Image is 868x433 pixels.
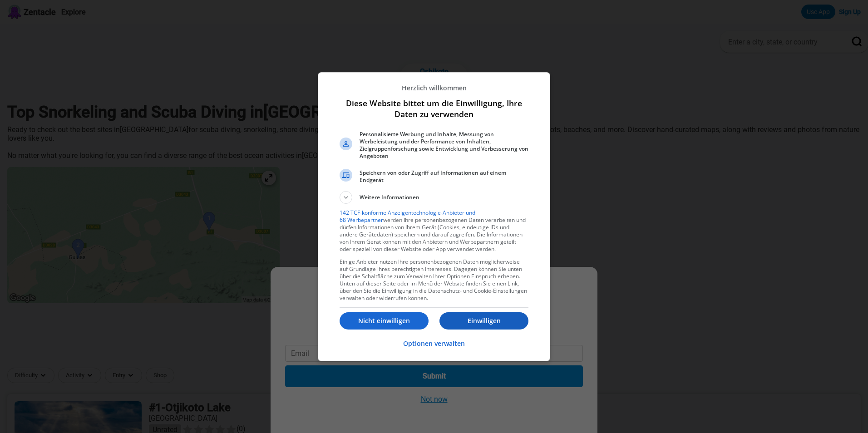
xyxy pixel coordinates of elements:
span: Weitere Informationen [360,193,419,204]
button: Weitere Informationen [340,191,528,204]
p: Einwilligen [439,316,528,325]
p: werden Ihre personenbezogenen Daten verarbeiten und dürfen Informationen von Ihrem Gerät (Cookies... [340,209,528,253]
a: 142 TCF-konforme Anzeigentechnologie-Anbieter und 68 Werbepartner [340,209,475,224]
span: Speichern von oder Zugriff auf Informationen auf einem Endgerät [360,169,528,184]
span: Personalisierte Werbung und Inhalte, Messung von Werbeleistung und der Performance von Inhalten, ... [360,131,528,160]
p: Nicht einwilligen [340,316,429,325]
button: Optionen verwalten [403,334,465,354]
div: Diese Website bittet um die Einwilligung, Ihre Daten zu verwenden [318,72,550,361]
p: Herzlich willkommen [340,84,528,92]
h1: Diese Website bittet um die Einwilligung, Ihre Daten zu verwenden [340,98,528,119]
p: Optionen verwalten [403,339,465,348]
button: Einwilligen [439,312,528,330]
p: Einige Anbieter nutzen Ihre personenbezogenen Daten möglicherweise auf Grundlage ihres berechtigt... [340,258,528,302]
button: Nicht einwilligen [340,312,429,330]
